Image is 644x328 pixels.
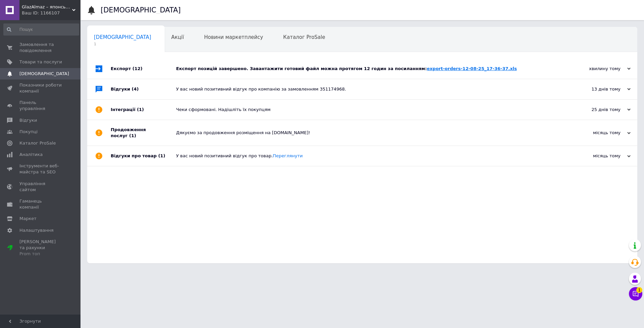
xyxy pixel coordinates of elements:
[19,42,62,54] span: Замовлення та повідомлення
[132,66,143,71] span: (12)
[563,130,631,136] div: місяць тому
[427,66,517,71] a: export-orders-12-08-25_17-36-37.xls
[176,130,563,136] div: Дякуємо за продовження розміщення на [DOMAIN_NAME]!
[19,239,62,257] span: [PERSON_NAME] та рахунки
[563,66,631,72] div: хвилину тому
[111,146,176,166] div: Відгуки про товар
[19,82,62,94] span: Показники роботи компанії
[19,117,37,123] span: Відгуки
[158,153,165,158] span: (1)
[19,198,62,210] span: Гаманець компанії
[94,42,151,47] span: 1
[111,120,176,146] div: Продовження послуг
[19,152,43,158] span: Аналітика
[19,129,38,135] span: Покупці
[204,34,263,40] span: Новини маркетплейсу
[176,107,563,113] div: Чеки сформовані. Надішліть їх покупцям
[19,227,54,233] span: Налаштування
[273,153,303,158] a: Переглянути
[22,4,72,10] span: GlazAlmaz – японські краплі для очей
[19,163,62,175] span: Інструменти веб-майстра та SEO
[19,251,62,257] div: Prom топ
[563,86,631,92] div: 13 днів тому
[137,107,144,112] span: (1)
[3,23,79,36] input: Пошук
[283,34,325,40] span: Каталог ProSale
[636,286,642,292] span: 1
[94,34,151,40] span: [DEMOGRAPHIC_DATA]
[132,87,139,92] span: (4)
[101,6,181,14] h1: [DEMOGRAPHIC_DATA]
[176,153,563,159] div: У вас новий позитивний відгук про товар.
[19,140,56,146] span: Каталог ProSale
[176,66,563,72] div: Експорт позицій завершено. Завантажити готовий файл можна протягом 12 годин за посиланням:
[171,34,184,40] span: Акції
[111,100,176,120] div: Інтеграції
[19,100,62,112] span: Панель управління
[111,59,176,79] div: Експорт
[19,71,69,77] span: [DEMOGRAPHIC_DATA]
[176,86,563,92] div: У вас новий позитивний відгук про компанію за замовленням 351174968.
[19,59,62,65] span: Товари та послуги
[22,10,80,16] div: Ваш ID: 1166107
[19,181,62,193] span: Управління сайтом
[563,153,631,159] div: місяць тому
[111,79,176,99] div: Відгуки
[129,133,136,138] span: (1)
[563,107,631,113] div: 25 днів тому
[19,216,37,222] span: Маркет
[629,287,642,300] button: Чат з покупцем1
